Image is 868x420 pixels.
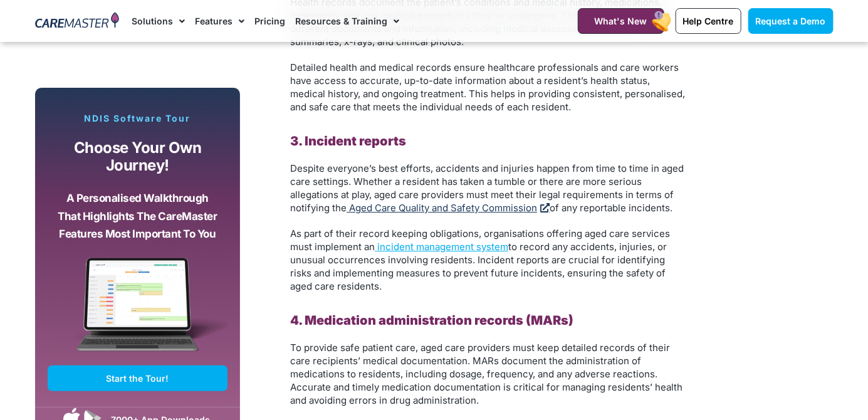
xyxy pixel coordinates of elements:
span: Help Centre [683,16,734,26]
a: Request a Demo [748,8,834,34]
p: Choose your own journey! [57,139,219,175]
b: 4. Medication administration records (MARs) [290,313,573,328]
span: of any reportable incidents. [550,202,672,214]
span: to record any accidents, injuries, or unusual occurrences involving residents. Incident reports a... [290,241,667,292]
a: Help Centre [676,8,741,34]
p: NDIS Software Tour [48,113,228,124]
img: CareMaster Logo [35,12,120,31]
a: Start the Tour! [48,365,228,391]
p: A personalised walkthrough that highlights the CareMaster features most important to you [57,189,219,243]
span: Detailed health and medical records ensure healthcare professionals and care workers have access ... [290,61,685,113]
span: Request a Demo [756,16,826,26]
a: Aged Care Quality and Safety Commission [347,202,550,214]
span: Despite everyone’s best efforts, accidents and injuries happen from time to time in aged care set... [290,162,684,214]
b: 3. Incident reports [290,134,406,149]
a: incident management system [375,241,508,253]
span: Aged Care Quality and Safety Commission [349,202,537,214]
span: As part of their record keeping obligations, organisations offering aged care services must imple... [290,228,670,253]
img: CareMaster Software Mockup on Screen [48,258,228,365]
span: What's New [595,16,647,26]
span: Start the Tour! [107,373,169,384]
span: To provide safe patient care, aged care providers must keep detailed records of their care recipi... [290,342,682,406]
a: What's New [578,8,664,34]
span: incident management system [377,241,508,253]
